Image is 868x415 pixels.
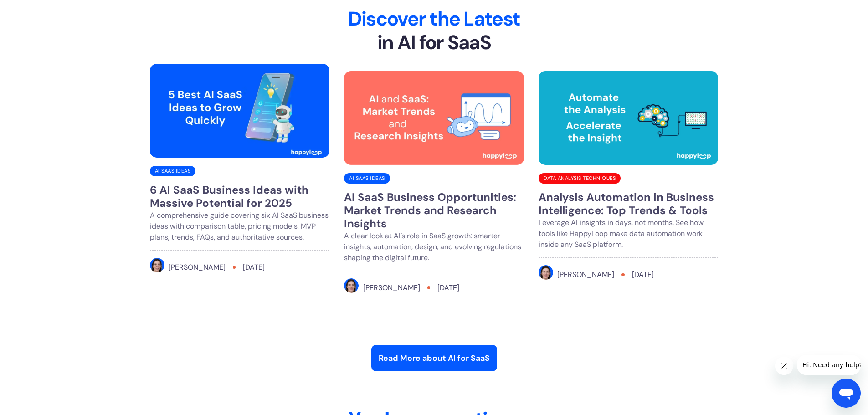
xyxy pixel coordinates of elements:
div: [DATE] [632,269,654,280]
p: A clear look at AI’s role in SaaS growth: smarter insights, automation, design, and evolving regu... [344,231,524,263]
h2: Discover the Latest [150,7,719,55]
iframe: Close message [775,357,793,375]
span: in AI for SaaS [377,30,491,55]
img: Ariana J. [539,265,553,280]
a: Read full blog post [539,184,719,295]
img: Header image showing a brain with gears connected to a screen, representing automation analysis a... [539,71,719,165]
div: [DATE] [437,282,459,293]
iframe: Message from company [797,355,861,375]
div: [PERSON_NAME] [363,282,420,293]
img: Ariana J. [344,278,359,293]
span: Hi. Need any help? [5,6,66,14]
a: Read full blog post [150,176,330,288]
a: Read full blog post [344,184,524,308]
p: Leverage AI insights in days, not months. See how tools like HappyLoop make data automation work ... [539,217,719,250]
div: [PERSON_NAME] [169,262,226,273]
p: A comprehensive guide covering six AI SaaS business ideas with comparison table, pricing models, ... [150,210,330,243]
div: Ai SaaS Ideas [150,166,196,176]
a: Read full blog post [539,71,719,172]
img: Illustration representing AI and SaaS business opportunities with data analytics and market trends. [344,71,524,165]
h3: AI SaaS Business Opportunities: Market Trends and Research Insights [344,191,524,230]
div: [PERSON_NAME] [557,269,614,280]
img: Ai SaaS Ideas [150,64,330,158]
h3: Analysis Automation in Business Intelligence: Top Trends & Tools [539,191,719,217]
img: Ariana J. [150,258,164,272]
h3: 6 AI SaaS Business Ideas with Massive Potential for 2025 [150,184,330,210]
div: Ai SaaS Ideas [344,173,390,184]
a: Read full blog post [150,64,330,165]
div: Data Analysis Techniques [539,173,621,184]
a: Read More about AI for SaaS [371,345,497,371]
div: [DATE] [243,262,265,273]
iframe: Button to launch messaging window [832,379,861,408]
a: Read full blog post [344,71,524,172]
div: Read More about AI for SaaS [379,352,490,364]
